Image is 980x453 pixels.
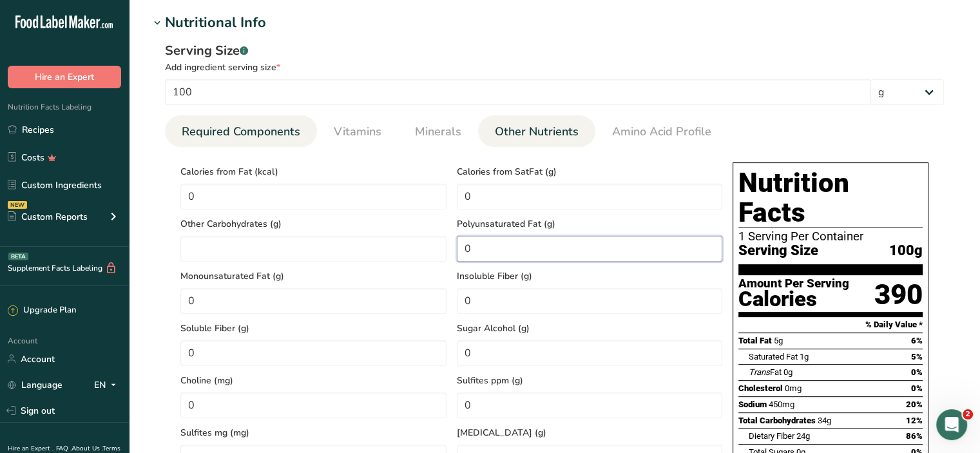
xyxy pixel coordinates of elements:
[8,201,27,209] div: NEW
[738,416,816,425] span: Total Carbohydrates
[72,444,102,453] a: About Us .
[612,123,711,140] span: Amino Acid Profile
[936,409,967,440] iframe: Intercom live chat
[911,383,923,393] span: 0%
[749,352,798,361] span: Saturated Fat
[165,12,266,34] div: Nutritional Info
[8,304,76,317] div: Upgrade Plan
[165,41,944,61] div: Serving Size
[911,367,923,377] span: 0%
[963,409,973,419] span: 2
[906,431,923,441] span: 86%
[457,217,723,231] span: Polyunsaturated Fat (g)
[180,426,447,439] span: Sulfites mg (mg)
[783,367,793,377] span: 0g
[8,444,53,453] a: Hire an Expert .
[165,61,944,74] div: Add ingredient serving size
[738,230,923,243] div: 1 Serving Per Container
[749,431,794,441] span: Dietary Fiber
[906,400,923,409] span: 20%
[457,269,723,283] span: Insoluble Fiber (g)
[180,165,447,178] span: Calories from Fat (kcal)
[738,168,923,227] h1: Nutrition Facts
[874,278,923,312] div: 390
[457,426,723,439] span: [MEDICAL_DATA] (g)
[457,165,723,178] span: Calories from SatFat (g)
[889,243,923,259] span: 100g
[8,210,88,224] div: Custom Reports
[180,217,447,231] span: Other Carbohydrates (g)
[8,253,28,260] div: BETA
[749,367,770,377] i: Trans
[738,278,849,290] div: Amount Per Serving
[818,416,831,425] span: 34g
[457,374,723,387] span: Sulfites ppm (g)
[738,317,923,333] section: % Daily Value *
[8,66,121,88] button: Hire an Expert
[911,336,923,345] span: 6%
[457,322,723,335] span: Sugar Alcohol (g)
[796,431,810,441] span: 24g
[180,374,447,387] span: Choline (mg)
[334,123,381,140] span: Vitamins
[738,383,783,393] span: Cholesterol
[738,243,818,259] span: Serving Size
[495,123,579,140] span: Other Nutrients
[769,400,794,409] span: 450mg
[94,377,121,392] div: EN
[774,336,783,345] span: 5g
[180,322,447,335] span: Soluble Fiber (g)
[738,400,767,409] span: Sodium
[56,444,72,453] a: FAQ .
[785,383,802,393] span: 0mg
[180,269,447,283] span: Monounsaturated Fat (g)
[749,367,782,377] span: Fat
[8,374,62,396] a: Language
[906,416,923,425] span: 12%
[415,123,461,140] span: Minerals
[800,352,809,361] span: 1g
[738,336,772,345] span: Total Fat
[182,123,300,140] span: Required Components
[738,290,849,309] div: Calories
[911,352,923,361] span: 5%
[165,79,870,105] input: Type your serving size here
